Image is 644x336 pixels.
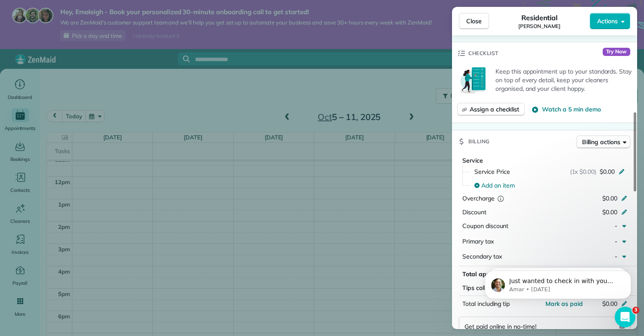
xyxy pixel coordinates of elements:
[466,17,482,25] span: Close
[459,282,630,294] button: Tips collected$0.00
[462,253,502,260] span: Secondary tax
[521,12,558,23] span: Residential
[462,237,494,245] span: Primary tax
[542,105,601,114] span: Watch a 5 min demo
[481,181,515,190] span: Add an item
[582,138,620,146] span: Billing actions
[472,253,644,313] iframe: Intercom notifications message
[464,322,536,331] span: Get paid online in no-time!
[462,270,532,278] span: Total appointment price
[462,194,537,203] div: Overcharge
[462,208,486,216] span: Discount
[457,103,525,116] button: Assign a checklist
[37,25,146,117] span: Just wanted to check in with you about how things are going: Do you have any questions I can addr...
[603,48,630,56] span: Try Now
[462,284,501,292] span: Tips collected
[600,167,615,176] span: $0.00
[468,137,490,146] span: Billing
[37,33,149,41] p: Message from Amar, sent 1d ago
[632,307,639,314] span: 3
[532,105,601,114] button: Watch a 5 min demo
[470,105,519,114] span: Assign a checklist
[570,167,597,176] span: (1x $0.00)
[615,307,635,327] iframe: Intercom live chat
[468,49,498,58] span: Checklist
[602,194,617,202] span: $0.00
[469,179,630,192] button: Add an item
[518,23,560,30] span: [PERSON_NAME]
[602,208,617,216] span: $0.00
[474,167,510,176] span: Service Price
[462,222,508,230] span: Coupon discount
[469,165,630,179] button: Service Price(1x $0.00)$0.00
[597,17,618,25] span: Actions
[459,13,489,29] button: Close
[615,237,617,245] span: -
[462,300,510,308] span: Total including tip
[462,157,483,164] span: Service
[615,222,617,230] span: -
[495,67,632,93] p: Keep this appointment up to your standards. Stay on top of every detail, keep your cleaners organ...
